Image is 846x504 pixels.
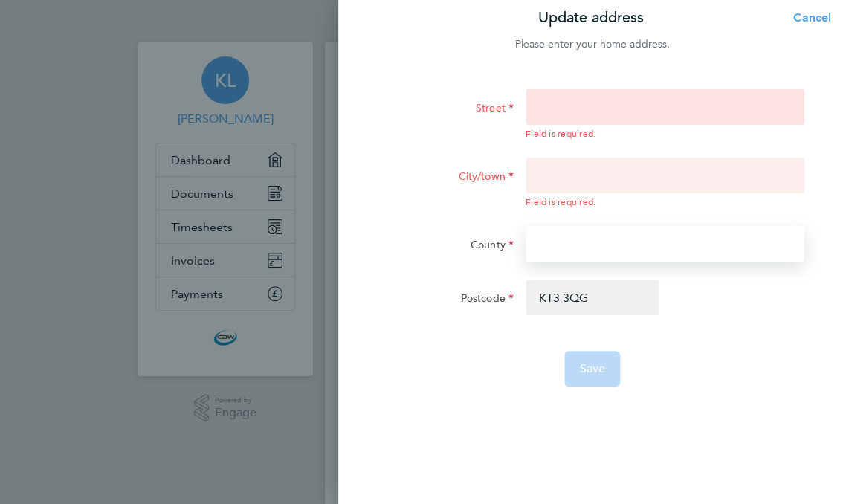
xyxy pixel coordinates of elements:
[458,169,513,187] label: City/town
[338,36,846,54] div: Please enter your home address.
[476,101,514,119] label: Street
[526,129,595,139] span: Field is required.
[526,197,595,207] span: Field is required.
[769,3,846,33] button: Cancel
[471,238,514,256] label: County
[461,291,514,309] label: Postcode
[789,10,831,25] span: Cancel
[538,7,644,28] p: Update address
